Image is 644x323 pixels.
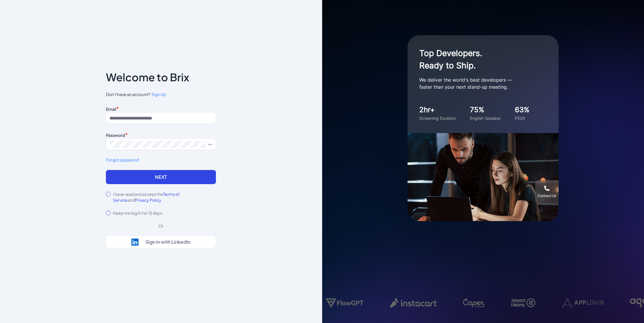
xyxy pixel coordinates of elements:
[151,92,166,97] span: Sign Up
[150,91,166,97] a: Sign Up
[537,194,556,198] div: Contact Us
[135,197,161,203] span: Privacy Policy
[106,132,125,138] label: Password
[419,105,456,115] div: 2hr+
[419,115,456,121] div: Screening Duration
[419,76,537,90] p: We deliver the world's best developers — faster than your next stand-up meeting.
[106,106,116,112] label: Email
[106,236,216,248] button: Sign in with LinkedIn
[470,115,501,121] div: English Speaker
[515,105,530,115] div: 63%
[106,170,216,184] button: Next
[146,239,190,245] div: Sign in with LinkedIn
[515,115,530,121] div: F500
[419,47,537,72] h1: Top Developers. Ready to Ship.
[470,105,501,115] div: 75%
[113,210,162,216] label: Keep me log in for 15 days
[535,180,559,203] button: Contact Us
[154,223,168,229] div: Or
[106,91,216,97] span: Don’t have an account?
[113,191,216,203] label: I have read and accept the and
[106,157,216,163] a: Forgot password
[106,73,189,82] p: Welcome to Brix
